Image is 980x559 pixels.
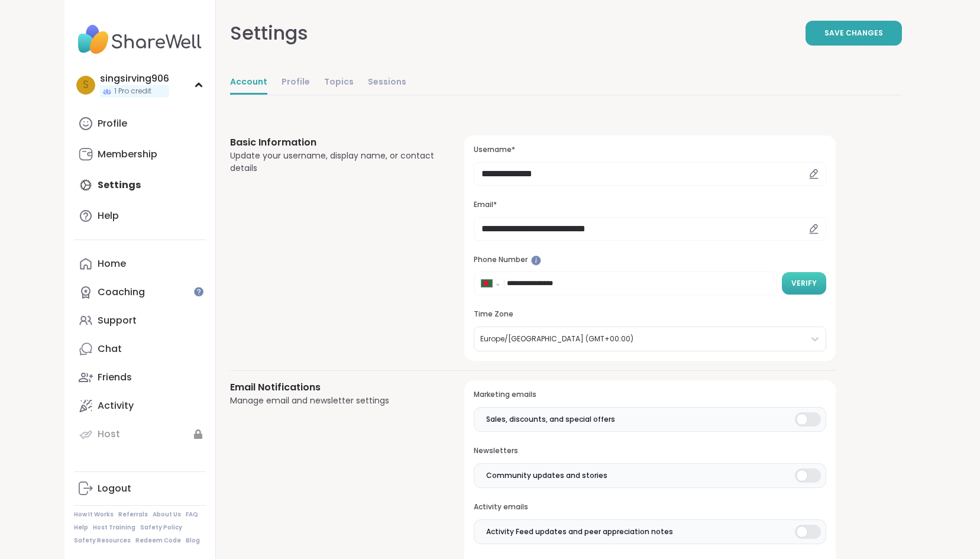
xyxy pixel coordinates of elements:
[98,117,127,130] div: Profile
[74,335,206,363] a: Chat
[98,342,122,356] div: Chat
[486,470,607,481] span: Community updates and stories
[194,287,203,296] iframe: Spotlight
[98,209,119,222] div: Help
[74,250,206,278] a: Home
[782,272,826,295] button: Verify
[74,109,206,138] a: Profile
[74,537,131,545] a: Safety Resources
[186,537,200,545] a: Blog
[324,71,354,95] a: Topics
[98,314,137,327] div: Support
[74,278,206,306] a: Coaching
[118,510,148,519] a: Referrals
[98,482,131,495] div: Logout
[474,200,826,210] h3: Email*
[74,524,88,532] a: Help
[230,395,436,407] div: Manage email and newsletter settings
[140,524,182,532] a: Safety Policy
[98,371,132,384] div: Friends
[230,135,436,150] h3: Basic Information
[474,390,826,400] h3: Marketing emails
[98,257,126,270] div: Home
[74,363,206,392] a: Friends
[114,86,151,96] span: 1 Pro credit
[368,71,406,95] a: Sessions
[74,474,206,503] a: Logout
[98,286,145,299] div: Coaching
[531,256,541,266] iframe: Spotlight
[230,19,308,47] div: Settings
[186,510,198,519] a: FAQ
[230,380,436,395] h3: Email Notifications
[74,510,114,519] a: How It Works
[474,255,826,265] h3: Phone Number
[486,414,615,425] span: Sales, discounts, and special offers
[98,399,134,412] div: Activity
[74,392,206,420] a: Activity
[806,21,902,46] button: Save Changes
[824,28,883,38] span: Save Changes
[474,309,826,319] h3: Time Zone
[791,278,817,289] span: Verify
[230,150,436,175] div: Update your username, display name, or contact details
[282,71,310,95] a: Profile
[153,510,181,519] a: About Us
[230,71,267,95] a: Account
[74,306,206,335] a: Support
[486,526,673,537] span: Activity Feed updates and peer appreciation notes
[74,420,206,448] a: Host
[474,446,826,456] h3: Newsletters
[135,537,181,545] a: Redeem Code
[93,524,135,532] a: Host Training
[100,72,169,85] div: singsirving906
[74,140,206,169] a: Membership
[98,148,157,161] div: Membership
[98,428,120,441] div: Host
[74,19,206,60] img: ShareWell Nav Logo
[474,145,826,155] h3: Username*
[74,202,206,230] a: Help
[474,502,826,512] h3: Activity emails
[83,77,89,93] span: s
